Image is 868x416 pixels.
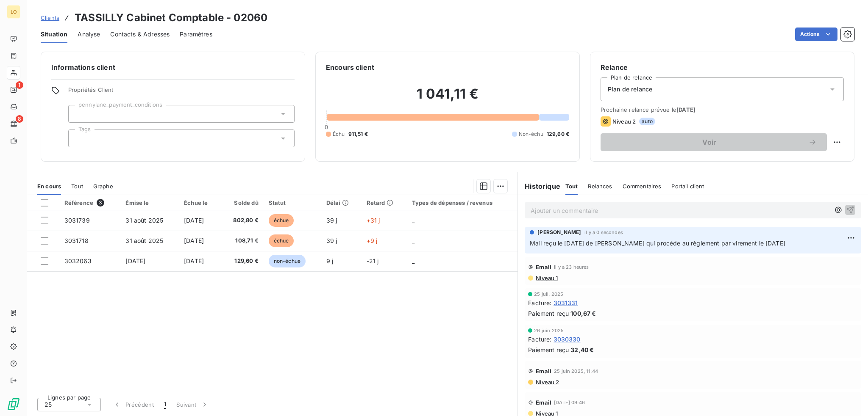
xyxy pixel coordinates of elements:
span: Situation [41,30,67,39]
span: [DATE] [184,237,204,244]
span: non-échue [269,255,306,267]
button: Voir [601,133,827,151]
h3: TASSILLY Cabinet Comptable - 02060 [75,10,267,25]
button: Précédent [108,396,159,413]
button: Actions [795,28,837,41]
input: Ajouter une valeur [75,110,82,118]
span: Niveau 1 [535,275,558,281]
span: 39 j [326,237,337,244]
span: 8 [16,115,23,123]
span: 25 juin 2025, 11:44 [554,369,598,374]
span: Analyse [78,30,100,39]
span: échue [269,214,294,227]
span: _ [412,237,415,244]
span: Email [536,399,551,406]
span: 3032063 [64,257,92,264]
button: 1 [159,396,171,413]
div: LO [7,5,20,19]
div: Solde dû [225,199,259,206]
a: Clients [41,14,59,22]
span: Plan de relance [608,85,652,94]
span: Email [536,368,551,375]
span: [PERSON_NAME] [537,229,581,236]
div: Statut [269,199,316,206]
span: 26 juin 2025 [534,328,564,333]
h6: Historique [518,181,560,191]
span: 108,71 € [225,237,259,245]
span: Voir [611,139,808,146]
span: Tout [565,183,578,190]
span: auto [639,118,655,125]
span: 3031739 [64,217,90,224]
span: 31 août 2025 [125,217,163,224]
span: Contacts & Adresses [110,30,170,39]
span: Graphe [93,183,113,190]
span: Paiement reçu [528,309,569,318]
span: 129,60 € [225,257,259,265]
span: 802,80 € [225,216,259,225]
span: Non-échu [519,130,543,138]
span: Prochaine relance prévue le [601,106,844,113]
h6: Relance [601,62,844,72]
span: Facture : [528,335,551,344]
span: 9 j [326,257,333,264]
span: [DATE] [184,257,204,264]
span: 100,67 € [570,309,596,318]
span: [DATE] [184,217,204,224]
span: il y a 23 heures [554,264,589,270]
span: Clients [41,14,59,21]
h6: Encours client [326,62,374,72]
span: Échu [333,130,345,138]
span: [DATE] [125,257,145,264]
span: 3031331 [554,298,578,307]
span: Propriétés Client [68,86,295,98]
span: Commentaires [623,183,662,190]
span: [DATE] [676,106,696,113]
span: Paiement reçu [528,345,569,354]
span: Paramètres [180,30,212,39]
span: 1 [16,81,23,89]
h2: 1 041,11 € [326,85,569,111]
span: 129,60 € [547,130,569,138]
span: 1 [164,400,166,409]
div: Émise le [125,199,174,206]
span: Niveau 2 [612,118,636,125]
span: _ [412,257,415,264]
div: Référence [64,199,116,207]
span: 911,51 € [348,130,368,138]
span: Relances [588,183,612,190]
span: 32,40 € [570,345,594,354]
div: Échue le [184,199,215,206]
input: Ajouter une valeur [75,135,82,142]
span: +31 j [367,217,380,224]
h6: Informations client [51,62,295,72]
span: 25 [45,400,52,409]
span: En cours [37,183,61,190]
span: Mail reçu le [DATE] de [PERSON_NAME] qui procède au règlement par virement le [DATE] [530,240,785,247]
iframe: Intercom live chat [839,387,860,408]
span: [DATE] 09:46 [554,400,585,405]
span: 31 août 2025 [125,237,163,244]
div: Retard [367,199,402,206]
span: Niveau 2 [535,379,559,386]
span: 3030330 [554,335,581,344]
span: 25 juil. 2025 [534,292,563,297]
span: échue [269,234,294,247]
span: 39 j [326,217,337,224]
span: _ [412,217,415,224]
span: Tout [71,183,83,190]
span: 3 [97,199,104,207]
span: Facture : [528,298,551,307]
span: 0 [325,124,328,130]
span: +9 j [367,237,378,244]
span: Email [536,264,551,270]
button: Suivant [171,396,214,413]
img: Logo LeanPay [7,397,20,411]
span: 3031718 [64,237,89,244]
span: Portail client [671,183,704,190]
div: Types de dépenses / revenus [412,199,512,206]
span: -21 j [367,257,379,264]
div: Délai [326,199,356,206]
span: il y a 0 secondes [584,230,623,235]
